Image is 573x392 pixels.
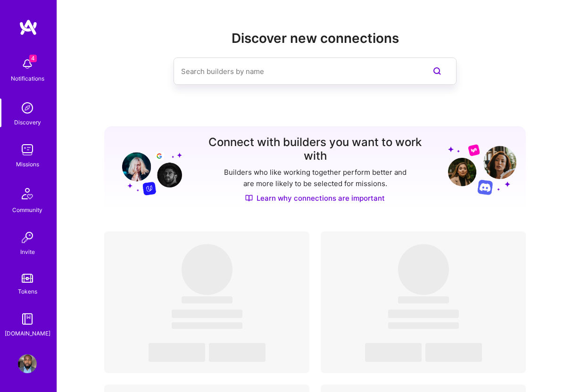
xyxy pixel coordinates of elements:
img: Community [16,182,39,205]
img: tokens [22,274,33,283]
h2: Discover new connections [104,31,526,46]
a: Learn why connections are important [245,193,385,203]
img: Grow your network [114,144,182,196]
span: ‌ [388,310,459,318]
span: ‌ [425,343,482,362]
p: Builders who like working together perform better and are more likely to be selected for missions. [222,167,408,189]
div: [DOMAIN_NAME] [5,328,50,338]
h3: Connect with builders you want to work with [201,136,429,163]
img: discovery [18,98,37,117]
span: ‌ [172,310,242,318]
img: Discover [245,194,253,202]
span: ‌ [182,244,233,295]
span: ‌ [172,322,242,329]
img: guide book [18,310,37,328]
div: Community [12,205,42,215]
img: Invite [18,228,37,247]
div: Tokens [18,286,37,296]
span: ‌ [398,296,449,303]
img: teamwork [18,140,37,159]
i: icon SearchPurple [432,65,443,77]
img: Grow your network [448,144,516,195]
span: ‌ [182,296,233,303]
img: logo [19,19,38,36]
div: Invite [20,247,35,257]
a: User Avatar [16,354,39,373]
div: Missions [16,159,39,169]
img: User Avatar [18,354,37,373]
span: ‌ [149,343,205,362]
input: Search builders by name [181,59,411,83]
div: Notifications [11,73,44,83]
span: ‌ [209,343,266,362]
span: 4 [29,55,37,62]
span: ‌ [365,343,422,362]
span: ‌ [398,244,449,295]
span: ‌ [388,322,459,329]
img: bell [18,55,37,73]
div: Discovery [14,117,41,127]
